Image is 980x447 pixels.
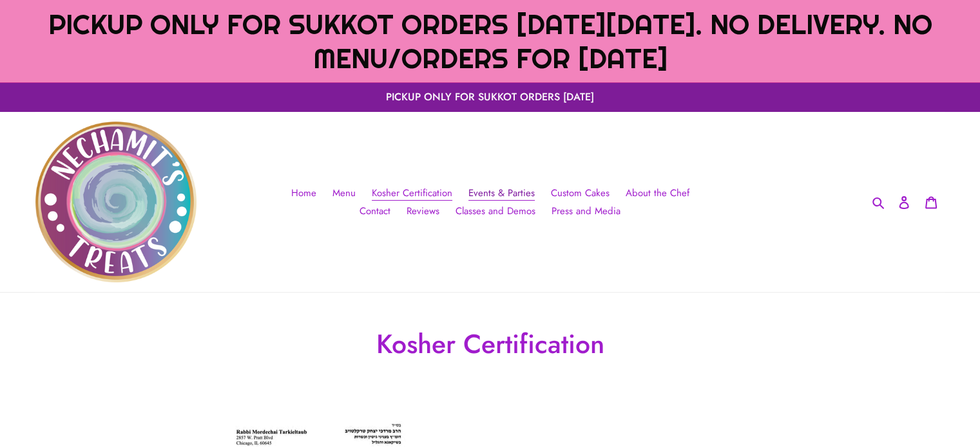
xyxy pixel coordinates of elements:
a: Menu [326,184,362,203]
a: Classes and Demos [449,202,542,221]
a: Custom Cakes [544,184,616,203]
a: Contact [353,202,397,221]
span: Reviews [407,204,439,219]
span: Kosher Certification [372,186,452,201]
span: Menu [332,186,356,201]
span: Press and Media [552,204,620,219]
span: PICKUP ONLY FOR SUKKOT ORDERS [DATE][DATE]. NO DELIVERY. NO MENU/ORDERS FOR [DATE] [48,7,932,75]
img: Nechamit&#39;s Treats [35,122,197,282]
span: Custom Cakes [551,186,610,201]
span: Events & Parties [468,186,535,201]
h1: Kosher Certification [199,328,781,360]
span: About the Chef [626,186,689,201]
a: Reviews [400,202,446,221]
a: Events & Parties [462,184,541,203]
a: Kosher Certification [365,184,459,203]
span: Home [291,186,316,201]
span: Classes and Demos [456,204,535,219]
a: Press and Media [545,202,627,221]
span: Contact [360,204,390,219]
a: About the Chef [619,184,696,203]
a: Home [285,184,323,203]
